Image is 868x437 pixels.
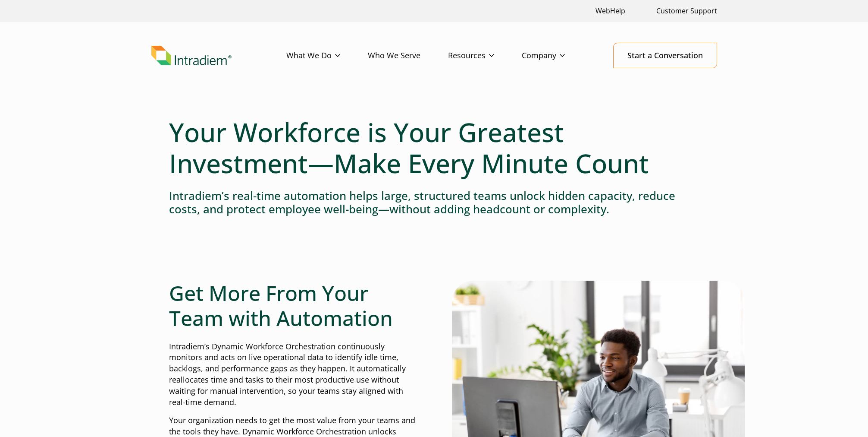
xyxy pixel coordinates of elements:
a: What We Do [286,43,368,68]
p: Intradiem’s Dynamic Workforce Orchestration continuously monitors and acts on live operational da... [169,341,417,408]
a: Customer Support [653,2,721,20]
a: Link to homepage of Intradiem [151,46,286,66]
img: Intradiem [151,46,232,66]
a: Who We Serve [368,43,448,68]
h2: Get More From Your Team with Automation [169,281,417,330]
a: Resources [448,43,522,68]
a: Start a Conversation [613,43,717,68]
h4: Intradiem’s real-time automation helps large, structured teams unlock hidden capacity, reduce cos... [169,189,699,216]
a: Company [522,43,592,68]
a: Link opens in a new window [592,2,629,20]
h1: Your Workforce is Your Greatest Investment—Make Every Minute Count [169,117,699,179]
